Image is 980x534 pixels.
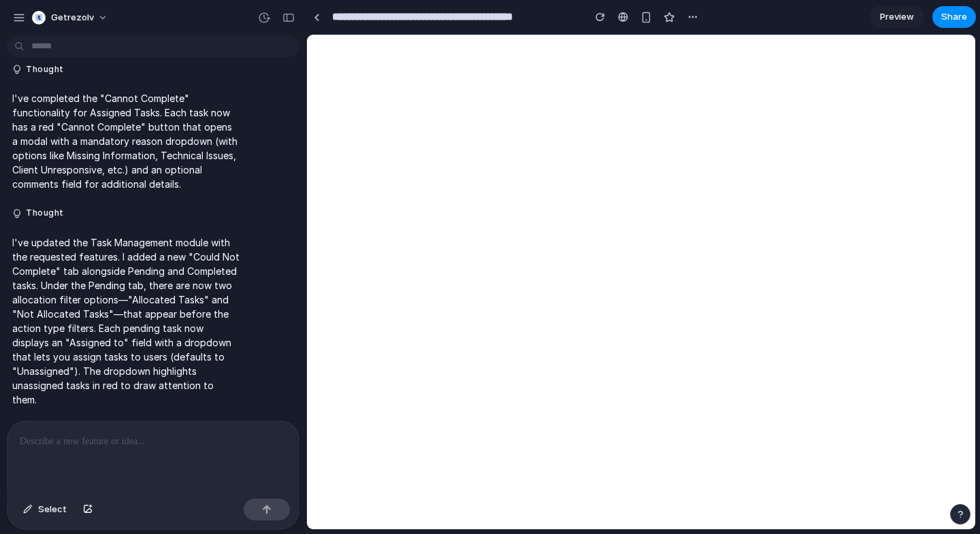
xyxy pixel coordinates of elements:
[38,503,67,516] span: Select
[51,11,94,24] span: getrezolv
[941,10,967,24] span: Share
[16,499,73,520] button: Select
[870,6,924,28] a: Preview
[12,235,240,407] p: I've updated the Task Management module with the requested features. I added a new "Could Not Com...
[880,10,914,24] span: Preview
[27,7,115,29] button: getrezolv
[12,91,240,191] p: I've completed the "Cannot Complete" functionality for Assigned Tasks. Each task now has a red "C...
[932,6,976,28] button: Share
